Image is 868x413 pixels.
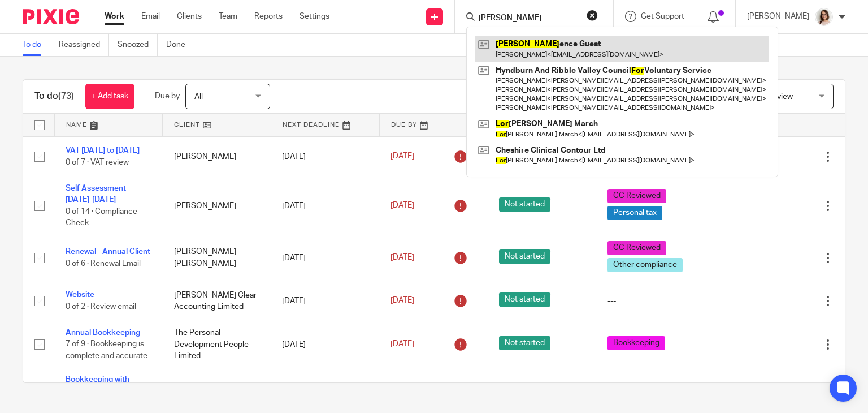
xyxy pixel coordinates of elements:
span: 0 of 14 · Compliance Check [66,208,137,227]
a: Self Assessment [DATE]-[DATE] [66,184,126,204]
td: [DATE] [271,177,379,235]
button: Clear [587,10,598,21]
a: Snoozed [118,34,158,56]
span: Not started [499,336,550,350]
a: Email [141,11,160,22]
a: To do [23,34,50,56]
span: Other compliance [607,258,683,272]
img: Caroline%20-%20HS%20-%20LI.png [815,8,833,26]
span: Bookkeeping [607,336,665,350]
a: Reassigned [59,34,109,56]
span: Not started [499,197,550,212]
a: VAT [DATE] to [DATE] [66,147,140,154]
a: Clients [177,11,202,22]
td: [PERSON_NAME] [163,136,271,177]
span: [DATE] [390,341,414,349]
h1: To do [34,91,74,102]
a: Website [66,291,94,299]
a: + Add task [85,84,134,109]
td: [PERSON_NAME] [PERSON_NAME] [163,235,271,281]
div: --- [607,295,726,307]
span: Not started [499,292,550,307]
span: 0 of 2 · Review email [66,303,136,311]
td: [PERSON_NAME] Clear Accounting Limited [163,281,271,321]
input: Search [478,14,579,24]
td: [PERSON_NAME] [163,177,271,235]
td: [DATE] [271,136,379,177]
a: Reports [254,11,283,22]
span: CC Reviewed [607,241,666,255]
a: Renewal - Annual Client [66,248,150,256]
span: 0 of 6 · Renewal Email [66,260,141,268]
span: [DATE] [390,202,414,210]
a: Bookkeeping with report (mthly) - June [66,376,139,395]
p: Due by [155,91,180,102]
span: Get Support [641,12,684,20]
a: Work [105,11,124,22]
td: [DATE] [271,321,379,368]
span: [DATE] [390,153,414,161]
td: [DATE] [271,235,379,281]
a: Team [219,11,237,22]
p: [PERSON_NAME] [747,11,809,22]
span: All [194,93,203,101]
span: (73) [58,92,74,101]
span: Not started [499,249,550,264]
a: Annual Bookkeeping [66,329,140,337]
span: [DATE] [390,297,414,305]
span: [DATE] [390,254,414,262]
span: CC Reviewed [607,189,666,203]
td: [DATE] [271,281,379,321]
img: Pixie [23,9,79,24]
a: Done [166,34,194,56]
td: The Personal Development People Limited [163,321,271,368]
span: 0 of 7 · VAT review [66,158,129,166]
span: 7 of 9 · Bookkeeping is complete and accurate [66,341,147,360]
span: Personal tax [607,206,662,220]
a: Settings [300,11,329,22]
